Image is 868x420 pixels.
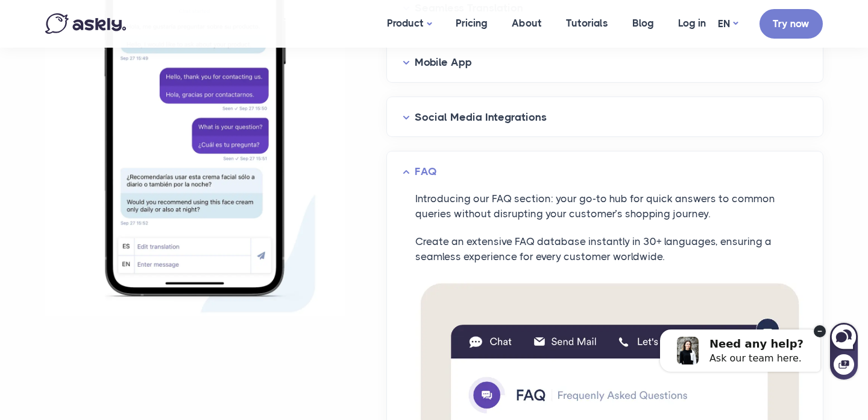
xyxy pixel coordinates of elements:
button: Mobile App [403,53,807,72]
p: Create an extensive FAQ database instantly in 30+ languages, ensuring a seamless experience for e... [415,234,808,265]
img: Askly [45,13,126,34]
a: EN [718,15,738,33]
iframe: Askly chat [611,307,859,381]
a: Try now [759,9,823,39]
button: Social Media Integrations [403,108,807,127]
p: Introducing our FAQ section: your go-to hub for quick answers to common queries without disruptin... [415,191,808,222]
button: FAQ [403,162,807,181]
